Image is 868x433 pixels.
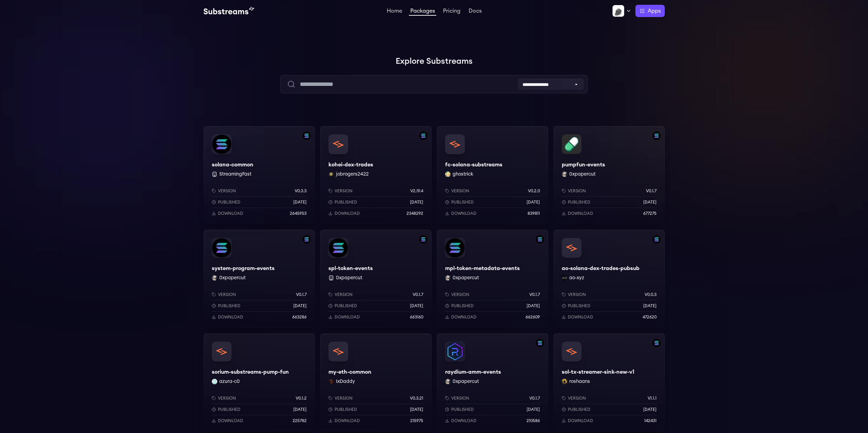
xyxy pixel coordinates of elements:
p: 839811 [528,211,540,216]
p: [DATE] [527,199,540,205]
p: v0.1.7 [529,395,540,401]
a: Filter by solana networksystem-program-eventssystem-program-events0xpapercut 0xpapercutVersionv0.... [204,230,315,328]
p: [DATE] [643,407,657,412]
img: Profile [612,5,624,17]
button: StreamingFast [219,171,251,178]
button: 0xpapercut [453,274,479,281]
a: Docs [467,8,483,15]
p: 663160 [410,314,423,320]
h1: Explore Substreams [204,55,665,68]
p: Download [568,418,593,423]
p: 663286 [292,314,307,320]
p: 677275 [643,211,657,216]
p: v0.1.7 [646,188,657,194]
p: Download [451,314,476,320]
a: Filter by solana networkao-solana-dex-trades-pubsubao-solana-dex-trades-pubsubao-xyz ao-xyzVersio... [554,230,665,328]
p: Download [335,314,360,320]
p: Version [568,395,586,401]
p: Version [335,188,353,194]
p: Download [568,211,593,216]
p: Version [451,395,469,401]
p: Version [568,188,586,194]
img: Filter by solana network [652,339,661,347]
a: Filter by solana networksolana-commonsolana-common StreamingFastVersionv0.3.3Published[DATE]Downl... [204,126,315,224]
p: v0.3.3 [295,188,307,194]
p: Published [335,407,357,412]
p: Published [218,303,240,309]
p: [DATE] [410,407,423,412]
p: Version [335,292,353,297]
p: [DATE] [410,303,423,309]
p: [DATE] [293,407,307,412]
button: 0xpapercut [569,171,595,178]
a: fc-solana-substreamsfc-solana-substreamsghostrick ghostrickVersionv0.2.0Published[DATE]Download83... [437,126,548,224]
p: Published [568,199,590,205]
a: Filter by solana networkpumpfun-eventspumpfun-events0xpapercut 0xpapercutVersionv0.1.7Published[D... [554,126,665,224]
p: [DATE] [293,303,307,309]
p: v0.1.7 [296,292,307,297]
button: 0xpapercut [219,274,246,281]
p: Download [568,314,593,320]
p: v0.2.0 [528,188,540,194]
p: v2.19.4 [410,188,423,194]
p: 210586 [527,418,540,423]
button: roshaans [569,378,590,385]
p: Published [451,199,474,205]
p: [DATE] [293,199,307,205]
p: Version [218,292,236,297]
p: Published [568,303,590,309]
p: Version [451,188,469,194]
img: Filter by solana network [652,235,661,243]
p: Published [335,303,357,309]
img: Filter by solana network [303,235,311,243]
p: Published [451,303,474,309]
p: v0.3.21 [410,395,423,401]
img: Filter by solana network [536,235,544,243]
p: v0.1.7 [529,292,540,297]
p: [DATE] [643,199,657,205]
p: [DATE] [527,407,540,412]
button: 0xpapercut [453,378,479,385]
button: azura-c0 [219,378,240,385]
p: 142431 [644,418,657,423]
img: Filter by solana network [652,132,661,140]
p: Version [568,292,586,297]
p: v0.1.2 [296,395,307,401]
p: 472620 [643,314,657,320]
img: Filter by solana network [303,132,311,140]
a: Filter by solana networksol-tx-streamer-sink-new-v1sol-tx-streamer-sink-new-v1roshaans roshaansVe... [554,333,665,432]
button: 0xpapercut [336,274,362,281]
p: 215975 [410,418,423,423]
p: Version [451,292,469,297]
p: 662609 [526,314,540,320]
a: Filter by solana networkkohei-dex-tradeskohei-dex-tradesjobrogers2422 jobrogers2422Versionv2.19.4... [320,126,431,224]
a: sorium-substreams-pump-funsorium-substreams-pump-funazura-c0 azura-c0Versionv0.1.2Published[DATE]... [204,333,315,432]
img: Substream's logo [204,7,254,15]
p: Download [451,418,476,423]
p: v0.1.7 [413,292,423,297]
p: v1.1.1 [648,395,657,401]
p: Download [218,211,243,216]
p: Version [335,395,353,401]
p: Published [218,199,240,205]
p: Download [218,418,243,423]
button: jobrogers2422 [336,171,369,178]
p: [DATE] [643,303,657,309]
img: Filter by solana network [419,132,427,140]
p: Published [335,199,357,205]
a: my-eth-commonmy-eth-commonIxDaddy IxDaddyVersionv0.3.21Published[DATE]Download215975 [320,333,431,432]
a: Pricing [442,8,462,15]
p: Download [335,211,360,216]
p: [DATE] [410,199,423,205]
button: ao-xyz [569,274,584,281]
a: Home [385,8,403,15]
p: v0.0.3 [645,292,657,297]
button: IxDaddy [336,378,355,385]
a: Packages [409,8,436,16]
p: 2348292 [407,211,423,216]
p: Download [218,314,243,320]
img: Filter by solana network [419,235,427,243]
a: Filter by solana networkraydium-amm-eventsraydium-amm-events0xpapercut 0xpapercutVersionv0.1.7Pub... [437,333,548,432]
p: 225782 [293,418,307,423]
p: Version [218,395,236,401]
